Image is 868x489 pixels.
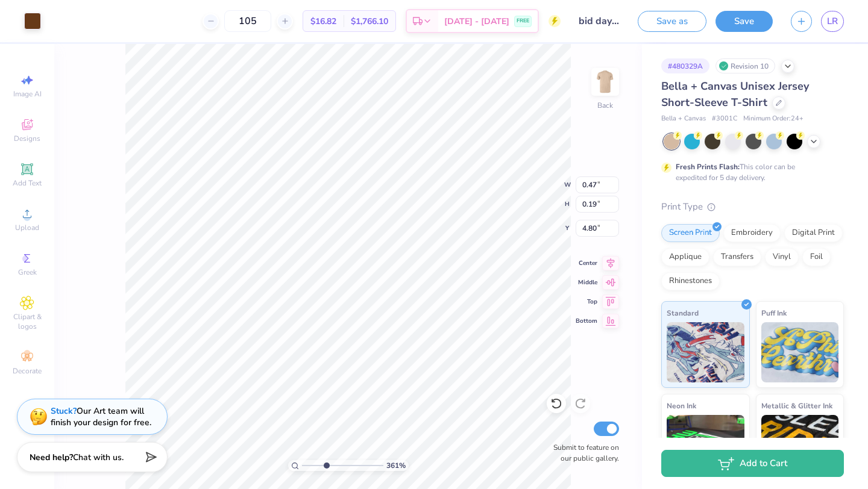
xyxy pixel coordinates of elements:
img: Metallic & Glitter Ink [761,415,839,475]
div: Transfers [713,248,761,266]
div: Foil [802,248,831,266]
img: Standard [667,322,744,382]
span: Center [576,259,597,267]
div: Rhinestones [661,272,720,290]
span: Neon Ink [667,399,696,412]
span: Middle [576,278,597,287]
strong: Need help? [30,452,73,463]
span: $16.82 [310,15,336,28]
span: Bella + Canvas [661,114,706,124]
div: Print Type [661,200,844,214]
div: Our Art team will finish your design for free. [51,405,151,428]
span: LR [827,14,838,28]
label: Submit to feature on our public gallery. [547,442,619,464]
div: Screen Print [661,224,720,242]
strong: Fresh Prints Flash: [676,162,740,172]
div: Revision 10 [715,58,775,73]
span: Top [576,297,597,306]
img: Neon Ink [667,415,744,475]
span: Minimum Order: 24 + [743,114,804,124]
span: Puff Ink [761,307,787,319]
span: Designs [14,134,40,143]
span: Bottom [576,317,597,325]
img: Puff Ink [761,322,839,382]
span: Greek [18,267,37,277]
img: Back [593,70,617,94]
div: Back [597,100,613,111]
span: Chat with us. [73,452,124,463]
span: Standard [667,307,699,319]
strong: Stuck? [51,405,77,417]
button: Save as [638,11,706,32]
input: – – [224,10,271,32]
span: # 3001C [712,114,737,124]
button: Save [715,11,773,32]
span: Metallic & Glitter Ink [761,399,832,412]
div: This color can be expedited for 5 day delivery. [676,161,824,183]
span: Image AI [13,89,42,99]
span: Bella + Canvas Unisex Jersey Short-Sleeve T-Shirt [661,79,809,110]
span: Add Text [13,178,42,188]
div: Embroidery [723,224,781,242]
span: $1,766.10 [351,15,388,28]
span: Decorate [13,366,42,376]
div: # 480329A [661,58,709,73]
div: Applique [661,248,709,266]
button: Add to Cart [661,450,844,477]
span: FREE [517,17,529,25]
div: Vinyl [765,248,799,266]
span: 361 % [386,460,406,471]
span: [DATE] - [DATE] [444,15,509,28]
a: LR [821,11,844,32]
span: Clipart & logos [6,312,48,331]
input: Untitled Design [570,9,629,33]
div: Digital Print [784,224,843,242]
span: Upload [15,223,39,232]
